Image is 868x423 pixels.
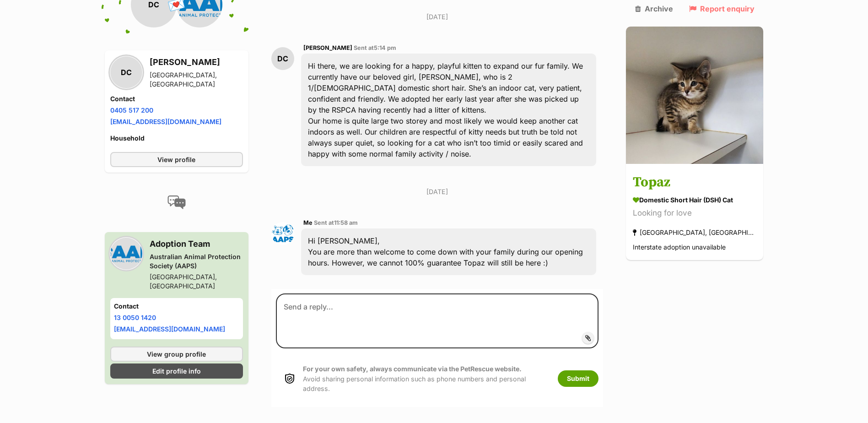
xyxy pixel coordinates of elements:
[157,155,195,164] span: View profile
[110,94,243,103] h4: Contact
[110,106,153,114] a: 0405 517 200
[633,195,756,205] div: Domestic Short Hair (DSH) Cat
[314,219,358,226] span: Sent at
[354,44,396,51] span: Sent at
[114,314,156,321] a: 13 0050 1420
[271,187,604,196] p: [DATE]
[114,302,239,311] h4: Contact
[301,228,597,275] div: Hi [PERSON_NAME], You are more than welcome to come down with your family during our opening hour...
[374,44,396,51] span: 5:14 pm
[626,27,763,164] img: Topaz
[114,325,225,333] a: [EMAIL_ADDRESS][DOMAIN_NAME]
[110,152,243,167] a: View profile
[633,244,726,251] span: Interstate adoption unavailable
[150,272,243,291] div: [GEOGRAPHIC_DATA], [GEOGRAPHIC_DATA]
[334,219,358,226] span: 11:58 am
[633,173,756,193] h3: Topaz
[558,370,598,387] button: Submit
[150,56,243,69] h3: [PERSON_NAME]
[271,222,294,245] img: Adoption Team profile pic
[110,347,243,362] a: View group profile
[150,70,243,89] div: [GEOGRAPHIC_DATA], [GEOGRAPHIC_DATA]
[150,238,243,250] h3: Adoption Team
[303,219,313,226] span: Me
[271,12,604,22] p: [DATE]
[633,207,756,220] div: Looking for love
[303,365,522,373] strong: For your own safety, always communicate via the PetRescue website.
[150,252,243,271] div: Australian Animal Protection Society (AAPS)
[633,227,756,239] div: [GEOGRAPHIC_DATA], [GEOGRAPHIC_DATA]
[110,363,243,379] a: Edit profile info
[303,364,549,393] p: Avoid sharing personal information such as phone numbers and personal address.
[626,166,763,260] a: Topaz Domestic Short Hair (DSH) Cat Looking for love [GEOGRAPHIC_DATA], [GEOGRAPHIC_DATA] Interst...
[689,5,755,13] a: Report enquiry
[303,44,352,51] span: [PERSON_NAME]
[147,349,206,359] span: View group profile
[110,238,142,270] img: Australian Animal Protection Society (AAPS) profile pic
[110,118,221,125] a: [EMAIL_ADDRESS][DOMAIN_NAME]
[271,47,294,70] div: DC
[635,5,673,13] a: Archive
[110,134,243,143] h4: Household
[167,195,186,209] img: conversation-icon-4a6f8262b818ee0b60e3300018af0b2d0b884aa5de6e9bcb8d3d4eeb1a70a7c4.svg
[152,366,201,376] span: Edit profile info
[110,56,142,88] div: DC
[301,54,597,166] div: Hi there, we are looking for a happy, playful kitten to expand our fur family. We currently have ...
